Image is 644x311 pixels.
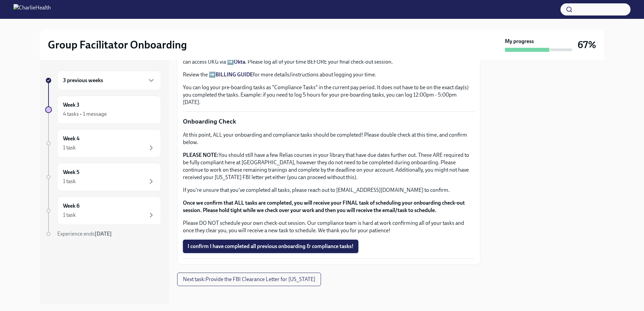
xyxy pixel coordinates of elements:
h6: Week 3 [63,101,79,109]
strong: PLEASE NOTE: [183,152,219,158]
h6: Week 5 [63,169,79,176]
a: Week 34 tasks • 1 message [45,96,161,124]
a: Week 51 task [45,163,161,191]
h6: Week 4 [63,135,79,142]
a: Okta [234,59,245,65]
a: Week 41 task [45,129,161,158]
p: At this point, ALL your onboarding and compliance tasks should be completed! Please double check ... [183,131,475,146]
div: 1 task [63,211,76,219]
strong: Once we confirm that ALL tasks are completed, you will receive your FINAL task of scheduling your... [183,200,465,213]
p: You should still have a few Relias courses in your library that have due dates further out. These... [183,151,475,181]
span: I confirm I have completed all previous onboarding & compliance tasks! [188,243,354,250]
strong: [DATE] [95,231,112,237]
div: 1 task [63,144,76,151]
p: You can log your pre-boarding tasks as "Compliance Tasks" in the current pay period. It does not ... [183,84,475,106]
div: 3 previous weeks [57,71,161,90]
p: Onboarding Check [183,117,475,126]
h6: Week 6 [63,202,79,210]
p: Please DO NOT schedule your own check-out session. Our compliance team is hard at work confirming... [183,219,475,234]
strong: My progress [505,38,534,45]
div: 4 tasks • 1 message [63,110,107,118]
h6: 3 previous weeks [63,77,103,84]
div: 1 task [63,178,76,185]
button: Next task:Provide the FBI Clearance Letter for [US_STATE] [177,273,321,286]
button: I confirm I have completed all previous onboarding & compliance tasks! [183,240,358,253]
p: If you're unsure that you've completed all tasks, please reach out to [EMAIL_ADDRESS][DOMAIN_NAME... [183,186,475,194]
a: BILLING GUIDE [216,71,253,78]
h2: Group Facilitator Onboarding [48,38,187,51]
p: Review the ➡️ for more details/instructions about logging your time. [183,71,475,78]
a: Week 61 task [45,197,161,225]
span: Next task : Provide the FBI Clearance Letter for [US_STATE] [183,276,315,283]
span: Experience ends [57,231,112,237]
h3: 67% [578,39,596,51]
img: CharlieHealth [13,4,51,15]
